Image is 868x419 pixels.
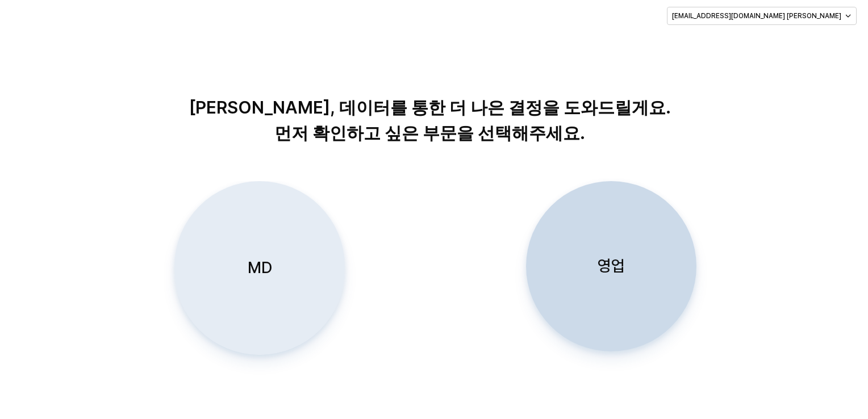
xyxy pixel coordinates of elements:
[598,255,625,276] p: 영업
[247,257,272,278] p: MD
[672,11,841,20] p: [EMAIL_ADDRESS][DOMAIN_NAME] [PERSON_NAME]
[140,95,720,146] p: [PERSON_NAME], 데이터를 통한 더 나은 결정을 도와드릴게요. 먼저 확인하고 싶은 부문을 선택해주세요.
[526,181,696,351] button: 영업
[174,181,344,355] button: MD
[667,7,857,25] button: [EMAIL_ADDRESS][DOMAIN_NAME] [PERSON_NAME]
